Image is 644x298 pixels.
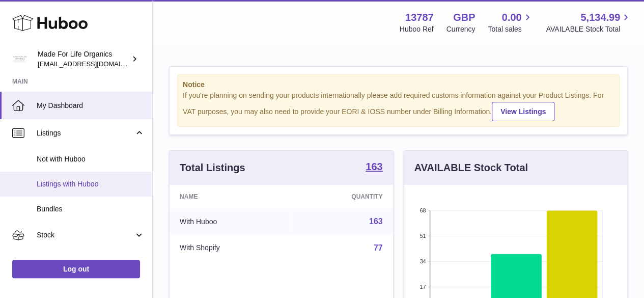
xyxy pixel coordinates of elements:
[369,217,383,226] a: 163
[37,179,145,189] span: Listings with Huboo
[37,230,134,240] span: Stock
[38,49,129,69] div: Made For Life Organics
[170,208,290,235] td: With Huboo
[414,161,528,175] h3: AVAILABLE Stock Total
[183,80,614,90] strong: Notice
[290,185,393,208] th: Quantity
[37,101,145,111] span: My Dashboard
[419,233,426,239] text: 51
[419,207,426,213] text: 68
[488,11,533,34] a: 0.00 Total sales
[488,24,533,34] span: Total sales
[502,11,522,24] span: 0.00
[12,51,27,67] img: internalAdmin-13787@internal.huboo.com
[400,24,434,34] div: Huboo Ref
[170,235,290,261] td: With Shopify
[37,204,145,214] span: Bundles
[419,258,426,264] text: 34
[366,161,382,174] a: 163
[12,260,140,278] a: Log out
[374,243,383,252] a: 77
[37,128,134,138] span: Listings
[546,11,632,34] a: 5,134.99 AVAILABLE Stock Total
[37,154,145,164] span: Not with Huboo
[366,161,382,172] strong: 163
[183,91,614,121] div: If you're planning on sending your products internationally please add required customs informati...
[492,102,554,121] a: View Listings
[453,11,475,24] strong: GBP
[580,11,620,24] span: 5,134.99
[419,284,426,290] text: 17
[38,60,150,68] span: [EMAIL_ADDRESS][DOMAIN_NAME]
[546,24,632,34] span: AVAILABLE Stock Total
[405,11,434,24] strong: 13787
[446,24,475,34] div: Currency
[180,161,245,175] h3: Total Listings
[170,185,290,208] th: Name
